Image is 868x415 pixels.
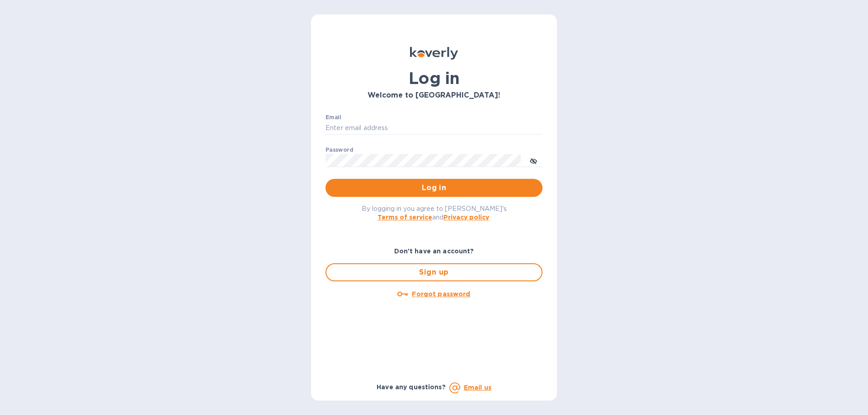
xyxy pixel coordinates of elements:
[412,290,470,298] u: Forgot password
[325,115,341,120] label: Email
[362,205,507,221] span: By logging in you agree to [PERSON_NAME]'s and .
[325,147,353,153] label: Password
[325,179,542,197] button: Log in
[333,182,535,193] span: Log in
[325,91,542,100] h3: Welcome to [GEOGRAPHIC_DATA]!
[377,214,432,221] a: Terms of service
[325,263,542,281] button: Sign up
[377,383,446,391] b: Have any questions?
[394,247,474,255] b: Don't have an account?
[334,267,534,278] span: Sign up
[464,384,491,391] a: Email us
[410,47,458,60] img: Koverly
[524,151,542,169] button: toggle password visibility
[443,214,489,221] a: Privacy policy
[325,121,542,135] input: Enter email address
[325,69,542,88] h1: Log in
